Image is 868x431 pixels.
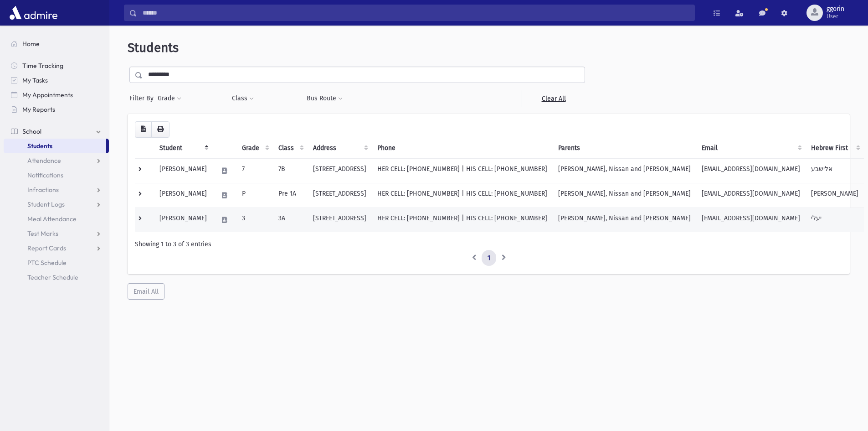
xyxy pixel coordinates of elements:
span: Student Logs [27,200,65,208]
a: Clear All [522,90,585,107]
span: School [22,127,41,135]
td: אלישבע [806,158,864,183]
a: My Tasks [4,73,109,88]
input: Search [137,5,694,21]
a: Student Logs [4,197,109,212]
a: Time Tracking [4,58,109,73]
td: [PERSON_NAME], Nissan and [PERSON_NAME] [553,208,696,232]
td: [STREET_ADDRESS] [308,158,372,183]
span: Infractions [27,186,59,194]
span: My Reports [22,105,55,114]
a: Report Cards [4,241,109,255]
span: Teacher Schedule [27,273,78,281]
td: 3 [236,208,273,232]
a: Meal Attendance [4,212,109,226]
td: HER CELL: [PHONE_NUMBER] | HIS CELL: [PHONE_NUMBER] [372,183,553,208]
button: Email All [128,283,164,300]
span: PTC Schedule [27,259,67,267]
a: 1 [482,250,496,266]
td: HER CELL: [PHONE_NUMBER] | HIS CELL: [PHONE_NUMBER] [372,158,553,183]
th: Student: activate to sort column descending [154,138,212,159]
span: Notifications [27,171,63,179]
td: 7B [273,158,308,183]
td: P [236,183,273,208]
a: Attendance [4,153,109,168]
a: Notifications [4,168,109,182]
span: My Appointments [22,91,73,99]
span: Students [128,40,179,55]
td: [PERSON_NAME] [154,208,212,232]
span: Students [27,142,52,150]
span: Time Tracking [22,62,63,70]
td: [PERSON_NAME] [806,183,864,208]
td: [STREET_ADDRESS] [308,183,372,208]
a: Students [4,139,106,153]
img: AdmirePro [7,4,60,22]
td: Pre 1A [273,183,308,208]
span: User [827,13,844,20]
td: [PERSON_NAME], Nissan and [PERSON_NAME] [553,158,696,183]
th: Email: activate to sort column ascending [696,138,806,159]
a: Infractions [4,182,109,197]
span: Test Marks [27,229,58,238]
button: Bus Route [306,90,343,107]
a: PTC Schedule [4,255,109,270]
button: CSV [135,121,152,138]
button: Print [151,121,169,138]
button: Grade [157,90,182,107]
a: Teacher Schedule [4,270,109,285]
button: Class [231,90,254,107]
span: Report Cards [27,244,66,252]
th: Phone [372,138,553,159]
td: [PERSON_NAME], Nissan and [PERSON_NAME] [553,183,696,208]
td: [STREET_ADDRESS] [308,208,372,232]
td: [PERSON_NAME] [154,158,212,183]
a: My Reports [4,102,109,117]
span: My Tasks [22,76,48,84]
a: My Appointments [4,88,109,102]
div: Showing 1 to 3 of 3 entries [135,239,842,249]
td: [EMAIL_ADDRESS][DOMAIN_NAME] [696,208,806,232]
span: ggorin [827,5,844,13]
th: Address: activate to sort column ascending [308,138,372,159]
span: Filter By [129,93,157,103]
td: 3A [273,208,308,232]
a: Test Marks [4,226,109,241]
span: Home [22,40,40,48]
td: יעלי [806,208,864,232]
td: HER CELL: [PHONE_NUMBER] | HIS CELL: [PHONE_NUMBER] [372,208,553,232]
span: Attendance [27,156,61,165]
span: Meal Attendance [27,215,77,223]
th: Parents [553,138,696,159]
td: 7 [236,158,273,183]
a: School [4,124,109,139]
th: Hebrew First: activate to sort column ascending [806,138,864,159]
a: Home [4,36,109,51]
td: [EMAIL_ADDRESS][DOMAIN_NAME] [696,158,806,183]
th: Class: activate to sort column ascending [273,138,308,159]
th: Grade: activate to sort column ascending [236,138,273,159]
td: [EMAIL_ADDRESS][DOMAIN_NAME] [696,183,806,208]
td: [PERSON_NAME] [154,183,212,208]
